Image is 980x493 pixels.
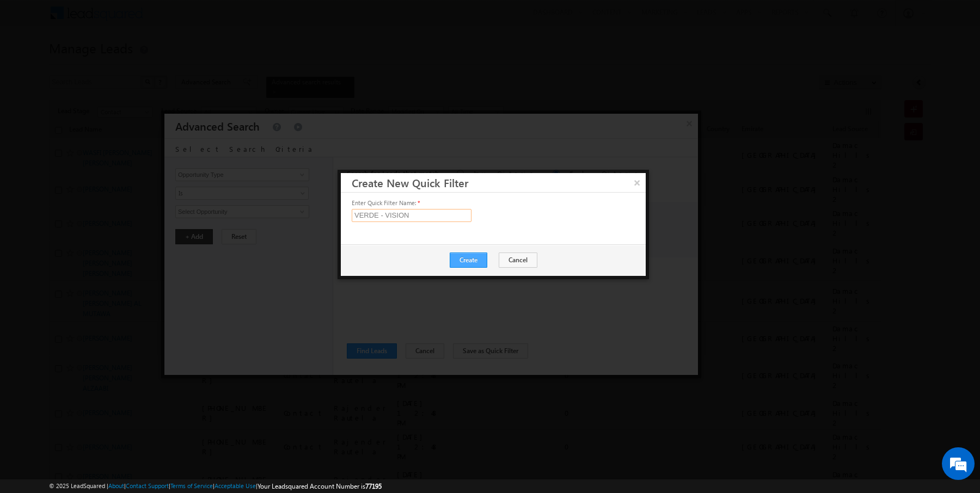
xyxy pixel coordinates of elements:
img: d_60004797649_company_0_60004797649 [19,57,46,71]
div: Chat with us now [57,57,183,71]
button: × [628,173,646,192]
div: Minimize live chat window [179,5,205,32]
span: 77195 [365,482,382,490]
em: Start Chat [148,335,198,350]
div: Enter Quick Filter Name: [352,198,638,208]
textarea: Type your message and hit 'Enter' [14,101,199,326]
a: About [108,482,124,489]
a: Terms of Service [170,482,213,489]
button: Cancel [499,252,537,268]
span: © 2025 LeadSquared | | | | | [49,481,382,491]
a: Contact Support [126,482,169,489]
button: Create [450,252,487,268]
h3: Create New Quick Filter [352,173,646,192]
span: Your Leadsquared Account Number is [258,482,382,490]
a: Acceptable Use [215,482,256,489]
